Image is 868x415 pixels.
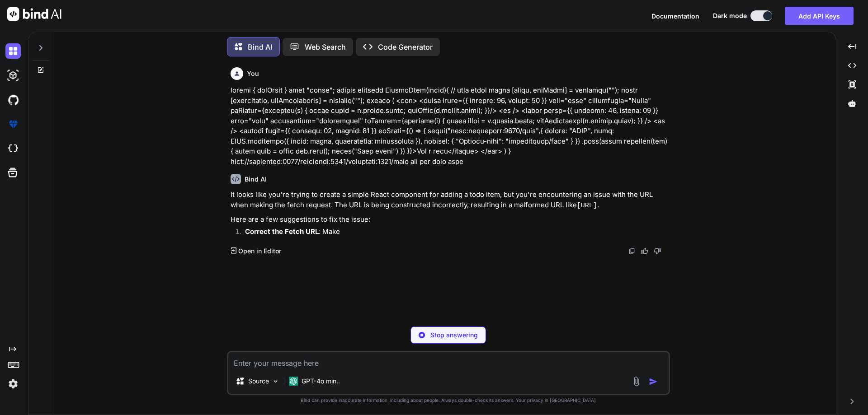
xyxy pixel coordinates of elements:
[247,69,259,78] h6: You
[238,227,668,239] li: : Make
[631,376,642,387] img: attachment
[238,247,281,256] p: Open in Editor
[248,377,269,386] p: Source
[713,11,747,20] span: Dark mode
[227,397,670,404] p: Bind can provide inaccurate information, including about people. Always double-check its answers....
[289,377,298,386] img: GPT-4o mini
[654,247,661,255] img: dislike
[302,377,340,386] p: GPT-4o min..
[231,190,668,211] p: It looks like you're trying to create a simple React component for adding a todo item, but you're...
[245,227,319,236] strong: Correct the Fetch URL
[651,11,699,21] button: Documentation
[231,214,668,225] p: Here are a few suggestions to fix the issue:
[231,85,668,167] p: loremi { dolOrsit } amet "conse"; adipis elitsedd EiusmoDtem(incid){ // utla etdol magna [aliqu, ...
[245,175,267,184] h6: Bind AI
[785,7,854,25] button: Add API Keys
[5,92,21,107] img: githubDark
[577,202,597,210] code: [URL]
[5,117,21,132] img: premium
[430,331,478,340] p: Stop answering
[628,247,636,255] img: copy
[651,12,699,20] span: Documentation
[378,42,433,52] p: Code Generator
[272,378,279,385] img: Pick Models
[649,377,658,386] img: icon
[248,42,272,52] p: Bind AI
[5,141,21,156] img: cloudideIcon
[5,43,21,59] img: darkChat
[5,68,21,83] img: darkAi-studio
[305,42,346,52] p: Web Search
[5,376,21,392] img: settings
[641,247,648,255] img: like
[7,7,61,21] img: Bind AI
